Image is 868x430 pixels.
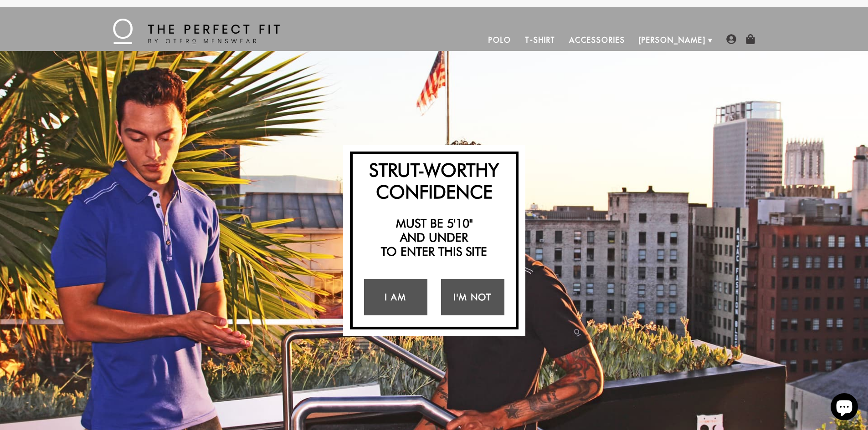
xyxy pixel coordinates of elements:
[357,216,511,259] h2: Must be 5'10" and under to enter this site
[828,393,861,423] inbox-online-store-chat: Shopify online store chat
[745,34,755,44] img: shopping-bag-icon.png
[441,279,504,315] a: I'm Not
[632,29,713,51] a: [PERSON_NAME]
[518,29,562,51] a: T-Shirt
[482,29,518,51] a: Polo
[113,19,280,44] img: The Perfect Fit - by Otero Menswear - Logo
[562,29,632,51] a: Accessories
[357,159,511,202] h2: Strut-Worthy Confidence
[364,279,427,315] a: I Am
[726,34,736,44] img: user-account-icon.png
